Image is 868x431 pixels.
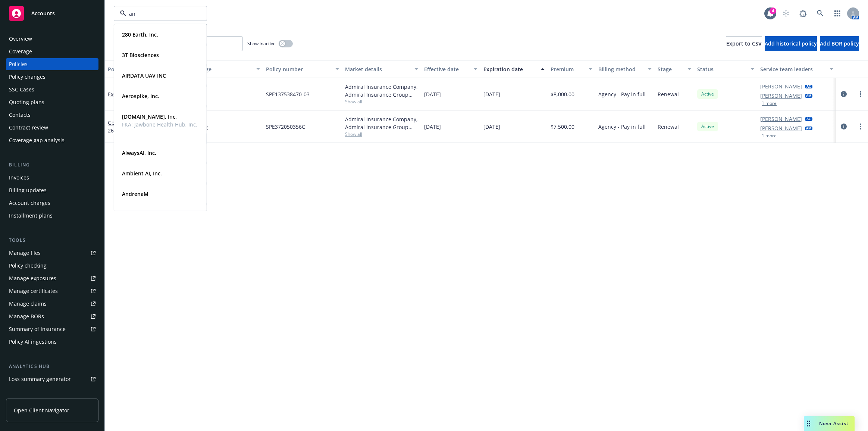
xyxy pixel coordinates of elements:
div: Coverage [9,46,32,57]
a: General Liability [167,123,260,131]
div: Manage claims [9,298,47,310]
strong: 280 Earth, Inc. [122,31,158,38]
a: Excess Liability [108,91,161,98]
button: Effective date [421,60,480,78]
div: Billing updates [9,184,47,196]
div: Premium [551,65,584,73]
button: Billing method [595,60,655,78]
a: Manage exposures [6,272,98,284]
span: SPE137538470-03 [266,90,310,98]
span: [DATE] [483,123,500,131]
a: [PERSON_NAME] [760,115,802,123]
a: Coverage [6,46,98,57]
a: circleInformation [839,122,848,131]
div: Account charges [9,197,50,209]
span: $7,500.00 [551,123,574,131]
span: Renewal [658,90,679,98]
strong: [DOMAIN_NAME], Inc. [122,113,177,120]
button: Export to CSV [726,36,762,51]
a: [PERSON_NAME] [760,82,802,90]
span: Nova Assist [819,420,849,427]
span: Open Client Navigator [14,406,69,414]
div: Status [697,65,746,73]
div: Contract review [9,122,48,134]
span: $8,000.00 [551,90,574,98]
button: Service team leaders [757,60,836,78]
a: Loss summary generator [6,373,98,385]
span: Show inactive [247,40,276,47]
span: Export to CSV [726,40,762,47]
div: Manage exposures [9,272,56,284]
button: Lines of coverage [164,60,263,78]
a: Report a Bug [796,6,811,21]
div: Policy details [108,65,153,73]
button: Market details [342,60,421,78]
span: [DATE] [483,90,500,98]
div: Coverage gap analysis [9,134,65,146]
a: Excess [167,90,260,98]
a: [PERSON_NAME] [760,124,802,132]
a: Start snowing [778,6,793,21]
div: Policies [9,58,28,70]
div: Stage [658,65,683,73]
a: General Liability [108,119,158,134]
div: SSC Cases [9,84,34,96]
a: Switch app [830,6,845,21]
a: [PERSON_NAME] [760,92,802,100]
span: Active [700,123,715,130]
span: Add BOR policy [820,40,859,47]
span: SPE372050356C [266,123,305,131]
div: Market details [345,65,410,73]
span: Show all [345,99,418,105]
a: Manage files [6,247,98,259]
strong: Aerospike, Inc. [122,93,159,100]
a: Invoices [6,172,98,184]
a: Contract review [6,122,98,134]
div: Billing method [598,65,643,73]
strong: AIRDATA UAV INC [122,72,166,79]
strong: AndrenaM [122,190,148,197]
a: Policy AI ingestions [6,336,98,348]
button: Stage [655,60,694,78]
a: Contacts [6,109,98,121]
div: Tools [6,237,98,244]
span: Show all [345,131,418,137]
a: circleInformation [839,90,848,99]
button: Add historical policy [765,36,817,51]
span: Renewal [658,123,679,131]
div: Installment plans [9,210,53,222]
span: FKA: Jawbone Health Hub, Inc. [122,121,197,128]
div: Loss summary generator [9,373,71,385]
strong: AlwaysAI, Inc. [122,149,156,156]
span: Add historical policy [765,40,817,47]
button: Add BOR policy [820,36,859,51]
a: Policies [6,58,98,70]
div: Expiration date [483,65,536,73]
div: Policy number [266,65,331,73]
button: Expiration date [480,60,548,78]
a: Manage BORs [6,310,98,322]
a: Manage claims [6,298,98,310]
div: Billing [6,161,98,169]
div: Quoting plans [9,96,44,108]
div: Drag to move [804,416,813,431]
div: Contacts [9,109,31,121]
a: Coverage gap analysis [6,134,98,146]
div: Analytics hub [6,363,98,370]
div: Effective date [424,65,469,73]
a: Policy changes [6,71,98,83]
button: Policy number [263,60,342,78]
input: Filter by keyword [126,10,192,18]
div: 4 [770,7,776,14]
div: Manage files [9,247,41,259]
button: Premium [548,60,595,78]
div: Policy changes [9,71,46,83]
a: SSC Cases [6,84,98,96]
a: Billing updates [6,184,98,196]
a: Quoting plans [6,96,98,108]
strong: Anvilogic, Inc. [122,211,157,218]
button: 1 more [762,134,777,138]
span: Agency - Pay in full [598,90,646,98]
span: [DATE] [424,123,441,131]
